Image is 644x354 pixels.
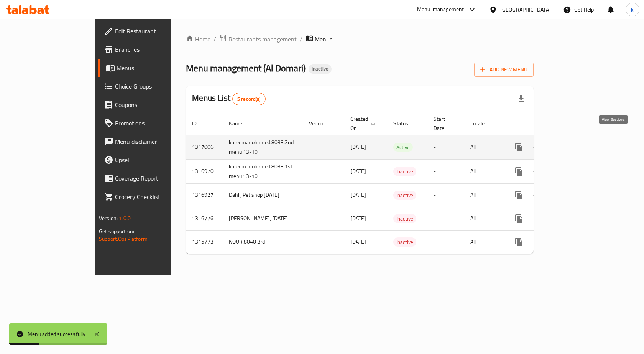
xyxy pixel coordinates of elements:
span: Get support on: [99,226,134,236]
a: Coverage Report [98,169,203,188]
td: 1317006 [186,135,223,159]
td: 1316776 [186,207,223,230]
span: 5 record(s) [233,95,265,103]
div: Menu added successfully [28,330,86,338]
span: Inactive [393,238,416,247]
span: [DATE] [350,213,366,223]
span: Add New Menu [480,65,527,74]
span: Choice Groups [115,82,197,91]
td: [PERSON_NAME], [DATE] [223,207,303,230]
div: Menu-management [417,5,464,14]
button: more [510,138,528,156]
span: Edit Restaurant [115,26,197,36]
td: All [464,230,504,254]
span: Active [393,143,413,152]
button: Change Status [528,209,547,228]
button: Change Status [528,162,547,181]
span: Inactive [393,214,416,223]
span: Name [229,119,252,128]
th: Actions [504,112,590,135]
span: ID [192,119,207,128]
button: Change Status [528,186,547,204]
table: enhanced table [186,112,590,254]
td: All [464,135,504,159]
td: - [427,135,464,159]
a: Choice Groups [98,77,203,95]
td: NOUR.8040 3rd [223,230,303,254]
div: Inactive [309,64,332,74]
span: [DATE] [350,142,366,152]
span: Version: [99,213,118,223]
span: Menu management ( Al Domari ) [186,59,306,77]
li: / [300,35,302,44]
button: Add New Menu [474,63,534,77]
div: Inactive [393,167,416,176]
span: Inactive [309,66,332,72]
button: more [510,186,528,204]
span: Inactive [393,167,416,176]
a: Branches [98,40,203,59]
a: Edit Restaurant [98,22,203,40]
span: Menus [117,63,197,72]
span: 1.0.0 [119,213,131,223]
div: [GEOGRAPHIC_DATA] [500,5,551,14]
td: 1316927 [186,183,223,207]
span: k [631,5,634,14]
span: Inactive [393,191,416,200]
td: - [427,183,464,207]
span: Locale [470,119,495,128]
td: 1315773 [186,230,223,254]
nav: breadcrumb [186,34,534,44]
a: Grocery Checklist [98,188,203,206]
button: more [510,162,528,181]
button: Change Status [528,138,547,156]
td: 1316970 [186,159,223,183]
a: Menu disclaimer [98,132,203,151]
span: Status [393,119,418,128]
a: Upsell [98,151,203,169]
a: Coupons [98,95,203,114]
span: Created On [350,114,378,133]
span: Promotions [115,119,197,128]
span: [DATE] [350,166,366,176]
h2: Menus List [192,92,265,105]
span: [DATE] [350,190,366,200]
span: Branches [115,45,197,54]
span: Coupons [115,100,197,109]
span: Menu disclaimer [115,137,197,146]
div: Total records count [232,93,266,105]
span: [DATE] [350,237,366,247]
button: more [510,233,528,251]
td: All [464,207,504,230]
td: - [427,207,464,230]
span: Vendor [309,119,335,128]
li: / [214,35,216,44]
button: Change Status [528,233,547,251]
a: Support.OpsPlatform [99,234,148,244]
div: Inactive [393,191,416,200]
span: Upsell [115,155,197,165]
td: - [427,159,464,183]
td: kareem.mohamed.8033.2nd menu 13-10 [223,135,303,159]
td: kareem.mohamed.8033 1st menu 13-10 [223,159,303,183]
span: Grocery Checklist [115,192,197,201]
td: All [464,159,504,183]
span: Start Date [434,114,455,133]
td: Dahi , Pet shop [DATE] [223,183,303,207]
span: Menus [315,35,332,44]
a: Menus [98,59,203,77]
button: more [510,209,528,228]
span: Restaurants management [228,35,297,44]
td: All [464,183,504,207]
a: Restaurants management [219,34,297,44]
span: Coverage Report [115,174,197,183]
a: Promotions [98,114,203,132]
td: - [427,230,464,254]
